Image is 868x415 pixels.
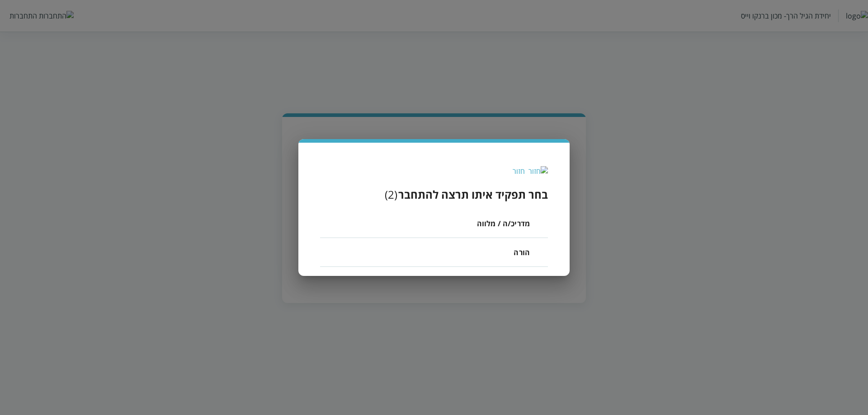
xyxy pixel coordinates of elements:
span: מדריכ/ה / מלווה [477,218,530,229]
img: חזור [528,166,548,176]
span: הורה [514,247,530,258]
div: חזור [513,166,525,176]
div: ( 2 ) [385,187,397,202]
h3: בחר תפקיד איתו תרצה להתחבר [398,187,548,202]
